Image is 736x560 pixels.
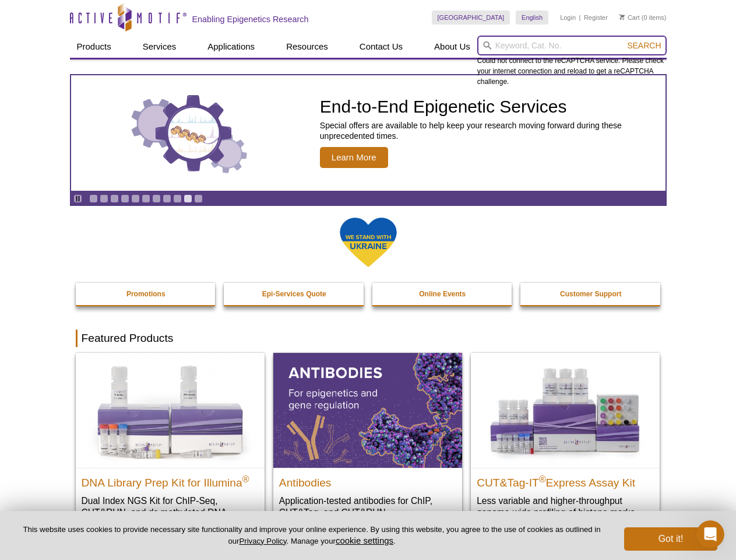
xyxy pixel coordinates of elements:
a: Go to slide 8 [163,194,171,203]
div: Could not connect to the reCAPTCHA service. Please check your internet connection and reload to g... [477,36,667,87]
p: Less variable and higher-throughput genome-wide profiling of histone marks​. [477,495,654,519]
button: cookie settings [336,535,393,545]
a: Contact Us [353,36,410,58]
p: Special offers are available to help keep your research moving forward during these unprecedented... [320,120,660,141]
a: Go to slide 9 [173,194,182,203]
a: Go to slide 6 [142,194,150,203]
button: Search [624,40,664,51]
a: Services [136,36,184,58]
img: Three gears with decorative charts inside the larger center gear. [131,92,248,174]
a: Customer Support [520,283,661,305]
a: Go to slide 5 [131,194,140,203]
a: Go to slide 4 [121,194,129,203]
a: Register [584,13,608,22]
strong: Promotions [126,290,165,298]
h2: CUT&Tag-IT Express Assay Kit [477,471,654,489]
a: Go to slide 1 [89,194,98,203]
a: DNA Library Prep Kit for Illumina DNA Library Prep Kit for Illumina® Dual Index NGS Kit for ChIP-... [76,353,265,541]
iframe: Intercom live chat [696,520,724,548]
span: Learn More [320,147,388,168]
a: Go to slide 11 [194,194,203,203]
li: (0 items) [619,10,667,24]
article: End-to-End Epigenetic Services [71,75,665,191]
h2: DNA Library Prep Kit for Illumina [82,471,259,489]
a: Promotions [76,283,217,305]
span: Search [627,41,661,50]
a: Cart [619,13,640,22]
li: | [579,10,581,24]
strong: Customer Support [560,290,621,298]
a: Resources [279,36,335,58]
a: CUT&Tag-IT® Express Assay Kit CUT&Tag-IT®Express Assay Kit Less variable and higher-throughput ge... [471,353,660,530]
a: All Antibodies Antibodies Application-tested antibodies for ChIP, CUT&Tag, and CUT&RUN. [273,353,462,530]
img: CUT&Tag-IT® Express Assay Kit [471,353,660,467]
h2: Featured Products [76,330,661,347]
h2: Enabling Epigenetics Research [192,14,309,24]
strong: Epi-Services Quote [262,290,326,298]
h2: End-to-End Epigenetic Services [320,98,660,116]
p: This website uses cookies to provide necessary site functionality and improve your online experie... [19,524,605,547]
a: Go to slide 2 [100,194,108,203]
a: Products [70,36,118,58]
img: All Antibodies [273,353,462,467]
a: Three gears with decorative charts inside the larger center gear. End-to-End Epigenetic Services ... [71,75,665,191]
a: About Us [427,36,477,58]
a: Privacy Policy [239,537,286,545]
a: Go to slide 10 [184,194,192,203]
button: Got it! [624,527,717,551]
h2: Antibodies [279,471,456,489]
sup: ® [242,474,249,484]
img: Your Cart [619,14,625,20]
sup: ® [539,474,546,484]
a: Login [560,13,576,22]
strong: Online Events [419,290,466,298]
a: English [516,10,548,24]
img: We Stand With Ukraine [339,216,397,268]
p: Dual Index NGS Kit for ChIP-Seq, CUT&RUN, and ds methylated DNA assays. [82,495,259,530]
input: Keyword, Cat. No. [477,36,667,55]
a: Go to slide 7 [152,194,161,203]
a: Toggle autoplay [73,194,82,203]
img: DNA Library Prep Kit for Illumina [76,353,265,467]
a: Go to slide 3 [110,194,119,203]
a: Applications [200,36,262,58]
a: Epi-Services Quote [224,283,365,305]
a: Online Events [372,283,513,305]
p: Application-tested antibodies for ChIP, CUT&Tag, and CUT&RUN. [279,495,456,519]
a: [GEOGRAPHIC_DATA] [432,10,510,24]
